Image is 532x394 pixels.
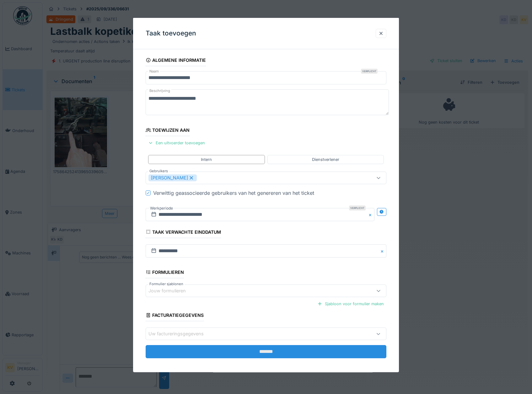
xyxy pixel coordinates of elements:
label: Gebruikers [148,168,169,173]
label: Formulier sjablonen [148,281,185,287]
button: Close [379,244,386,257]
div: Uw factureringsgegevens [148,330,212,337]
div: Verplicht [349,205,366,210]
button: Close [368,208,374,221]
label: Werkperiode [149,205,174,211]
div: Jouw formulieren [148,287,195,294]
div: Facturatiegegevens [146,311,204,321]
div: Algemene informatie [146,56,206,66]
div: Verplicht [361,69,378,74]
label: Naam [148,69,160,74]
label: Beschrijving [148,87,171,95]
div: Intern [201,156,212,162]
div: Dienstverlener [312,156,339,162]
h3: Taak toevoegen [146,29,196,37]
div: [PERSON_NAME] [148,174,197,181]
div: Een uitvoerder toevoegen [146,139,207,147]
div: Sjabloon voor formulier maken [315,300,386,308]
div: Taak verwachte einddatum [146,227,221,238]
div: Formulieren [146,267,184,278]
div: Toewijzen aan [146,125,190,136]
div: Verwittig geassocieerde gebruikers van het genereren van het ticket [153,189,314,196]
